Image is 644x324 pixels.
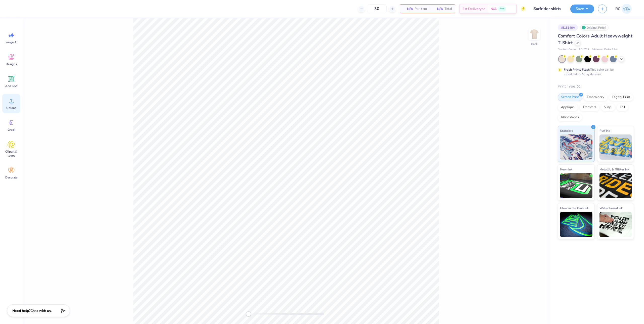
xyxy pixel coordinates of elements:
button: Save [570,5,594,13]
img: Rio Cabojoc [622,4,632,14]
span: Minimum Order: 24 + [592,48,617,52]
span: N/A [433,6,443,12]
div: Back [531,42,538,46]
div: Applique [558,104,578,111]
strong: Need help? [12,308,30,313]
div: Rhinestones [558,114,582,121]
span: Comfort Colors [558,48,576,52]
span: Greek [8,128,15,132]
span: Upload [6,106,16,110]
span: Standard [560,128,573,133]
span: Chat with us. [30,308,52,313]
span: # C1717 [579,48,589,52]
div: # 518148A [558,24,578,31]
div: Original Proof [580,24,609,31]
img: Puff Ink [599,134,632,160]
span: Comfort Colors Adult Heavyweight T-Shirt [558,33,632,46]
img: Glow in the Dark Ink [560,212,592,237]
span: Clipart & logos [3,150,20,158]
strong: Fresh Prints Flash: [564,68,590,72]
div: Foil [617,104,628,111]
img: Metallic & Glitter Ink [599,173,632,198]
img: Back [529,29,539,39]
img: Water based Ink [599,212,632,237]
span: Per Item [415,6,427,12]
img: Standard [560,134,592,160]
span: RC [615,6,620,12]
div: Embroidery [584,94,608,101]
span: Metallic & Glitter Ink [599,167,629,172]
div: Transfers [579,104,599,111]
span: Add Text [5,84,17,88]
span: Designs [6,62,17,66]
span: N/A [403,6,413,12]
span: Est. Delivery [462,6,481,12]
input: – – [367,4,387,13]
div: Accessibility label [246,311,251,316]
div: Print Type [558,83,634,89]
span: Decorate [5,175,17,179]
span: Glow in the Dark Ink [560,205,589,211]
span: Free [500,7,504,11]
span: Puff Ink [599,128,610,133]
div: Digital Print [609,94,633,101]
div: This color can be expedited for 5 day delivery. [564,67,626,76]
a: RC [613,4,634,14]
span: Image AI [6,40,17,44]
div: Vinyl [601,104,615,111]
span: Neon Ink [560,167,572,172]
span: Total [445,6,452,12]
img: Neon Ink [560,173,592,198]
div: Screen Print [558,94,582,101]
input: Untitled Design [530,4,567,14]
span: N/A [491,6,497,12]
span: Water based Ink [599,205,623,211]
